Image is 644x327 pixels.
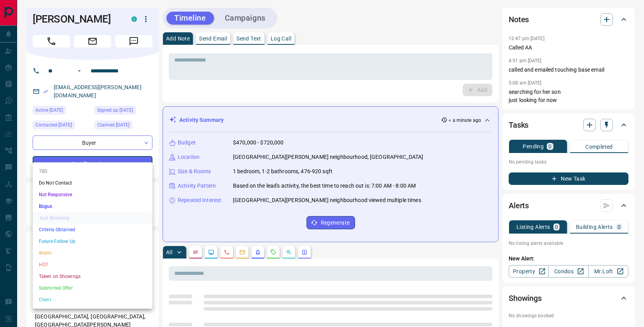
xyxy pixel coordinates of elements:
[33,294,152,306] li: Client
[33,200,152,212] li: Bogus
[33,224,152,236] li: Criteria Obtained
[33,177,152,189] li: Do Not Contact
[33,165,152,177] li: TBD
[33,189,152,200] li: Not Responsive
[33,247,152,259] li: Warm
[33,236,152,247] li: Future Follow Up
[33,271,152,282] li: Taken on Showings
[33,259,152,271] li: HOT
[33,282,152,294] li: Submitted Offer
